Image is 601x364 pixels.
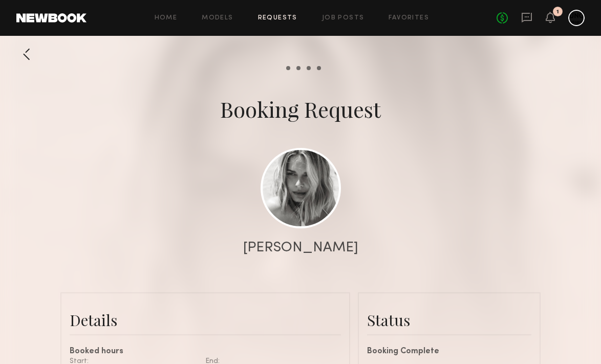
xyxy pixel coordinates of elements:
a: Job Posts [322,15,364,22]
a: Models [202,15,233,22]
div: Booking Request [220,95,381,123]
div: Details [70,310,341,330]
a: Home [155,15,178,22]
div: [PERSON_NAME] [243,241,358,255]
a: Requests [258,15,297,22]
a: Favorites [389,15,429,22]
div: 1 [556,9,559,15]
div: Status [367,310,531,330]
div: Booking Complete [367,348,531,356]
div: Booked hours [70,348,341,356]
